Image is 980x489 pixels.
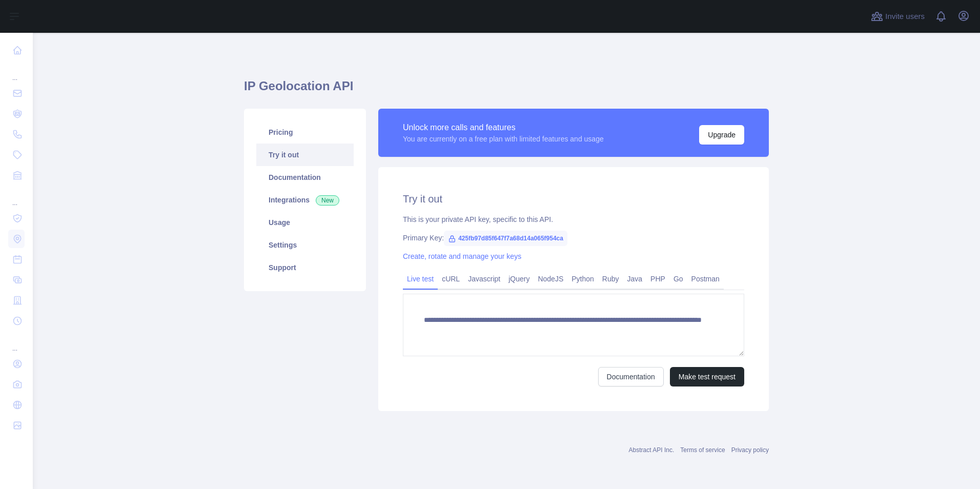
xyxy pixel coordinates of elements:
[731,446,769,454] a: Privacy policy
[699,125,744,145] button: Upgrade
[8,62,25,82] div: ...
[669,271,687,287] a: Go
[623,271,647,287] a: Java
[316,195,339,206] span: New
[680,446,725,454] a: Terms of service
[8,332,25,353] div: ...
[598,367,664,386] a: Documentation
[256,189,354,211] a: Integrations New
[403,233,744,243] div: Primary Key:
[403,192,744,206] h2: Try it out
[403,121,604,134] div: Unlock more calls and features
[256,121,354,144] a: Pricing
[598,271,623,287] a: Ruby
[403,134,604,144] div: You are currently on a free plan with limited features and usage
[256,166,354,189] a: Documentation
[464,271,504,287] a: Javascript
[869,8,927,25] button: Invite users
[256,256,354,279] a: Support
[403,252,521,260] a: Create, rotate and manage your keys
[244,78,769,103] h1: IP Geolocation API
[646,271,669,287] a: PHP
[444,231,567,246] span: 425fb97d85f647f7a68d14a065f954ca
[885,11,925,23] span: Invite users
[534,271,567,287] a: NodeJS
[438,271,464,287] a: cURL
[567,271,598,287] a: Python
[629,446,675,454] a: Abstract API Inc.
[256,234,354,256] a: Settings
[403,271,438,287] a: Live test
[8,187,25,207] div: ...
[403,214,744,225] div: This is your private API key, specific to this API.
[687,271,724,287] a: Postman
[504,271,534,287] a: jQuery
[670,367,744,386] button: Make test request
[256,144,354,166] a: Try it out
[256,211,354,234] a: Usage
